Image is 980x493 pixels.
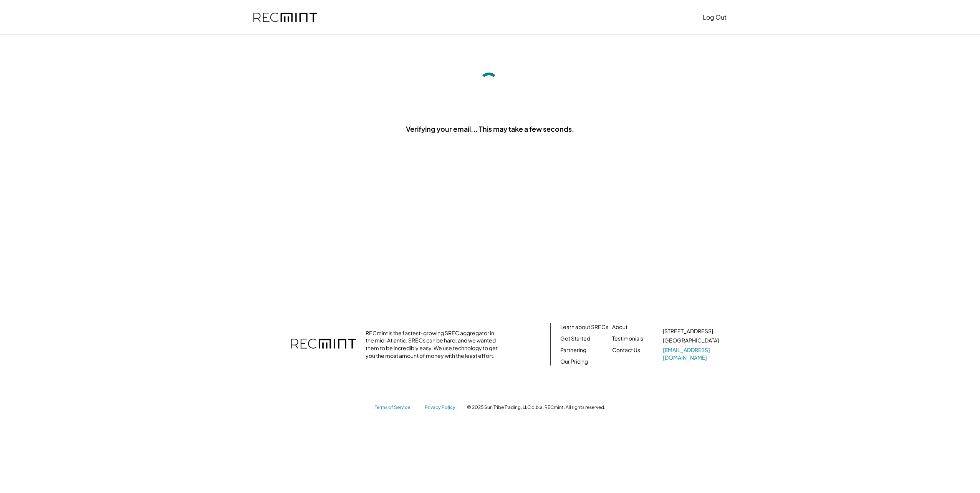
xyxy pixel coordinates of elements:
[612,323,627,331] a: About
[663,337,719,344] div: [GEOGRAPHIC_DATA]
[406,124,574,134] div: Verifying your email... This may take a few seconds.
[375,404,417,411] a: Terms of Service
[663,346,720,361] a: [EMAIL_ADDRESS][DOMAIN_NAME]
[291,331,356,358] img: recmint-logotype%403x.png
[253,13,317,22] img: recmint-logotype%403x.png
[560,335,590,342] a: Get Started
[703,10,727,25] button: Log Out
[612,346,640,354] a: Contact Us
[560,346,586,354] a: Partnering
[560,323,608,331] a: Learn about SRECs
[425,404,459,411] a: Privacy Policy
[366,329,502,359] div: RECmint is the fastest-growing SREC aggregator in the mid-Atlantic. SRECs can be hard, and we wan...
[467,404,605,410] div: © 2025 Sun Tribe Trading, LLC d.b.a. RECmint. All rights reserved.
[612,335,643,342] a: Testimonials
[663,328,713,335] div: [STREET_ADDRESS]
[560,358,588,366] a: Our Pricing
